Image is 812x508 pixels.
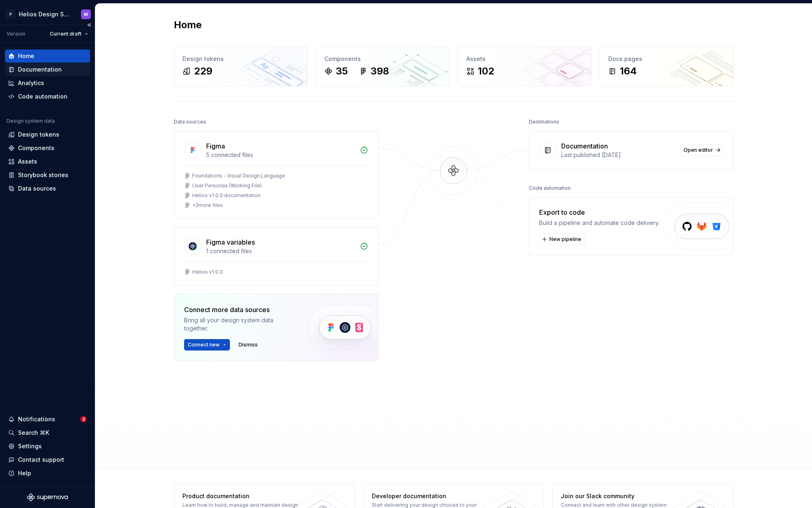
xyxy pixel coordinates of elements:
div: Components [324,55,441,63]
div: 1 connected files [206,247,355,255]
div: Helios Design System [19,10,71,18]
div: 102 [478,65,494,78]
div: Home [18,52,34,60]
div: Export to code [539,207,659,217]
div: Developer documentation [372,492,491,500]
button: Dismiss [235,339,261,351]
a: Open editor [680,144,723,156]
div: Components [18,144,54,152]
div: Storybook stories [18,171,68,179]
div: M [84,11,88,18]
a: Docs pages164 [600,46,733,86]
div: 164 [620,65,637,78]
div: Figma [206,141,225,151]
div: Analytics [18,79,44,87]
div: Connect more data sources [184,305,295,315]
button: PHelios Design SystemM [2,5,93,23]
div: Join our Slack community [561,492,680,500]
div: Documentation [18,65,62,74]
a: Documentation [5,63,90,76]
div: Last published [DATE] [561,151,675,159]
div: Bring all your design system data together. [184,316,295,333]
div: 229 [194,65,212,78]
a: Storybook stories [5,169,90,182]
div: 5 connected files [206,151,355,159]
div: Helios v1.0.0 documentation [192,192,261,199]
div: Destinations [529,116,559,128]
div: Data sources [18,184,56,193]
button: New pipeline [539,234,585,245]
div: Foundations - Visual Design Language [192,173,285,179]
a: Figma5 connected filesFoundations - Visual Design LanguageUser Personas (Working File)Helios v1.0... [174,131,378,219]
div: Code automation [529,182,571,194]
span: Dismiss [238,342,258,348]
a: Design tokens [5,128,90,141]
a: Components [5,142,90,155]
span: Connect new [188,342,220,348]
h2: Home [174,18,202,31]
span: Current draft [50,31,81,37]
div: Figma variables [206,237,255,247]
div: Assets [18,157,37,166]
a: Data sources [5,182,90,195]
div: 398 [371,65,389,78]
div: Helios v1.0.0 [192,269,223,275]
a: Components35398 [316,46,450,86]
div: Design tokens [182,55,299,63]
div: Assets [466,55,583,63]
a: Assets102 [458,46,592,86]
div: Documentation [561,141,608,151]
a: Assets [5,155,90,168]
a: Home [5,49,90,63]
div: User Personas (Working File) [192,182,262,189]
div: Docs pages [608,55,725,63]
div: Product documentation [182,492,301,500]
button: Current draft [46,28,92,40]
a: Analytics [5,76,90,90]
button: Connect new [184,339,230,351]
div: + 2 more files [192,202,223,209]
span: Open editor [684,147,713,153]
div: Data sources [174,116,206,128]
div: Code automation [18,92,67,101]
a: Figma variables1 connected filesHelios v1.0.0 [174,227,378,285]
div: Version [7,31,25,37]
div: Build a pipeline and automate code delivery. [539,219,659,227]
div: Design system data [7,118,55,124]
div: Design tokens [18,130,59,139]
a: Code automation [5,90,90,103]
a: Design tokens229 [174,46,308,86]
div: 35 [336,65,348,78]
div: P [6,9,16,19]
span: New pipeline [549,236,581,243]
button: Collapse sidebar [83,19,95,31]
